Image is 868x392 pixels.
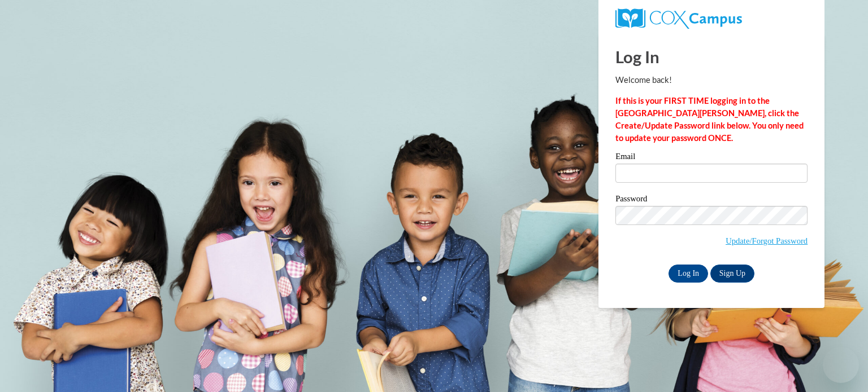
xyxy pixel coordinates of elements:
[823,347,859,383] iframe: Button to launch messaging window
[710,265,754,283] a: Sign Up
[615,8,742,29] img: COX Campus
[615,96,804,143] strong: If this is your FIRST TIME logging in to the [GEOGRAPHIC_DATA][PERSON_NAME], click the Create/Upd...
[615,195,808,206] label: Password
[615,8,808,29] a: COX Campus
[615,74,808,86] p: Welcome back!
[615,45,808,68] h1: Log In
[669,265,708,283] input: Log In
[726,236,808,245] a: Update/Forgot Password
[615,152,808,164] label: Email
